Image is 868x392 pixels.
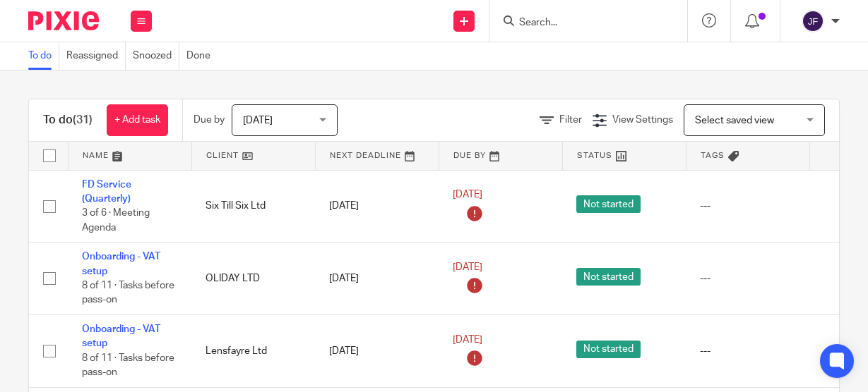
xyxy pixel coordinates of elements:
a: Done [186,42,218,70]
span: 8 of 11 · Tasks before pass-on [82,353,174,378]
span: [DATE] [243,116,273,125]
td: [DATE] [315,170,439,243]
p: Due by [194,113,225,127]
a: Reassigned [66,42,126,70]
td: [DATE] [315,243,439,315]
span: Not started [576,195,641,213]
td: [DATE] [315,315,439,388]
span: 8 of 11 · Tasks before pass-on [82,281,174,305]
img: Pixie [28,11,99,30]
a: Onboarding - VAT setup [82,324,160,348]
a: Onboarding - VAT setup [82,252,160,276]
a: Snoozed [133,42,179,70]
td: Six Till Six Ltd [191,170,315,243]
span: 3 of 6 · Meeting Agenda [82,208,150,233]
span: Filter [559,115,582,125]
div: --- [700,199,795,213]
div: --- [700,344,795,358]
span: View Settings [612,115,673,125]
h1: To do [43,113,93,128]
span: (31) [73,114,93,125]
a: FD Service (Quarterly) [82,180,131,204]
a: To do [28,42,59,70]
td: OLIDAY LTD [191,243,315,315]
a: + Add task [107,104,168,136]
input: Search [518,17,645,30]
span: Select saved view [695,116,774,125]
span: [DATE] [453,262,482,272]
img: svg%3E [802,10,824,32]
span: Not started [576,268,641,286]
td: Lensfayre Ltd [191,315,315,388]
span: Not started [576,341,641,358]
span: [DATE] [453,190,482,200]
span: Tags [701,152,725,159]
span: [DATE] [453,335,482,345]
div: --- [700,271,795,286]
